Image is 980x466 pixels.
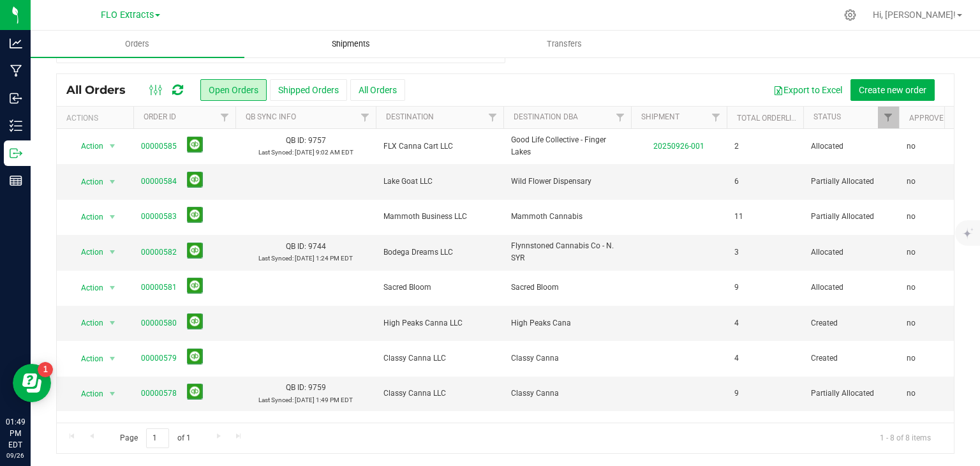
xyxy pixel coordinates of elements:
[109,428,201,448] span: Page of 1
[246,112,296,121] a: QB Sync Info
[308,136,326,145] span: 9757
[511,317,623,329] span: High Peaks Cana
[31,31,244,57] a: Orders
[458,31,672,57] a: Transfers
[873,10,956,20] span: Hi, [PERSON_NAME]!
[141,211,177,223] a: 00000583
[811,140,891,153] span: Allocated
[511,134,623,158] span: Good Life Collective - Finger Lakes
[144,112,176,121] a: Order ID
[878,107,899,128] a: Filter
[141,282,177,294] a: 00000581
[842,9,858,21] div: Manage settings
[811,282,891,294] span: Allocated
[105,385,121,403] span: select
[907,282,916,294] span: no
[383,246,496,259] span: Bodega Dreams LLC
[244,31,458,57] a: Shipments
[105,137,121,155] span: select
[146,428,169,448] input: 1
[511,176,623,188] span: Wild Flower Dispensary
[383,387,496,400] span: Classy Canna LLC
[295,396,353,403] span: [DATE] 1:49 PM EDT
[383,211,496,223] span: Mammoth Business LLC
[511,352,623,365] span: Classy Canna
[101,10,154,20] span: FLO Extracts
[70,208,104,226] span: Action
[10,92,22,105] inline-svg: Inbound
[105,208,121,226] span: select
[70,350,104,368] span: Action
[383,176,496,188] span: Lake Goat LLC
[10,37,22,50] inline-svg: Analytics
[909,114,953,123] a: Approved?
[10,119,22,132] inline-svg: Inventory
[907,387,916,400] span: no
[870,428,941,447] span: 1 - 8 of 8 items
[811,352,891,365] span: Created
[706,107,727,128] a: Filter
[734,387,739,400] span: 9
[70,137,104,155] span: Action
[811,246,891,259] span: Allocated
[850,79,935,101] button: Create new order
[907,176,916,188] span: no
[355,107,376,128] a: Filter
[734,246,739,259] span: 3
[141,317,177,329] a: 00000580
[141,246,177,259] a: 00000582
[105,173,121,191] span: select
[811,176,891,188] span: Partially Allocated
[907,211,916,223] span: no
[734,176,739,188] span: 6
[734,352,739,365] span: 4
[383,140,496,153] span: FLX Canna Cart LLC
[511,211,623,223] span: Mammoth Cannabis
[653,142,704,151] a: 20250926-001
[641,112,679,121] a: Shipment
[811,211,891,223] span: Partially Allocated
[859,85,926,95] span: Create new order
[734,282,739,294] span: 9
[108,38,167,50] span: Orders
[286,242,306,251] span: QB ID:
[70,314,104,332] span: Action
[10,147,22,160] inline-svg: Outbound
[511,282,623,294] span: Sacred Bloom
[70,173,104,191] span: Action
[70,385,104,403] span: Action
[383,352,496,365] span: Classy Canna LLC
[200,79,267,101] button: Open Orders
[13,364,51,402] iframe: Resource center
[530,38,599,50] span: Transfers
[907,317,916,329] span: no
[308,383,326,392] span: 9759
[315,38,387,50] span: Shipments
[10,174,22,187] inline-svg: Reports
[383,317,496,329] span: High Peaks Canna LLC
[734,211,743,223] span: 11
[141,387,177,400] a: 00000578
[258,149,293,156] span: Last Synced:
[10,64,22,77] inline-svg: Manufacturing
[70,279,104,297] span: Action
[386,112,434,121] a: Destination
[214,107,235,128] a: Filter
[383,282,496,294] span: Sacred Bloom
[105,279,121,297] span: select
[66,83,138,97] span: All Orders
[511,387,623,400] span: Classy Canna
[6,451,25,460] p: 09/26
[350,79,405,101] button: All Orders
[66,114,128,123] div: Actions
[811,387,891,400] span: Partially Allocated
[286,136,306,145] span: QB ID:
[907,140,916,153] span: no
[811,317,891,329] span: Created
[765,79,850,101] button: Export to Excel
[38,362,53,377] iframe: Resource center unread badge
[286,383,306,392] span: QB ID:
[141,176,177,188] a: 00000584
[105,314,121,332] span: select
